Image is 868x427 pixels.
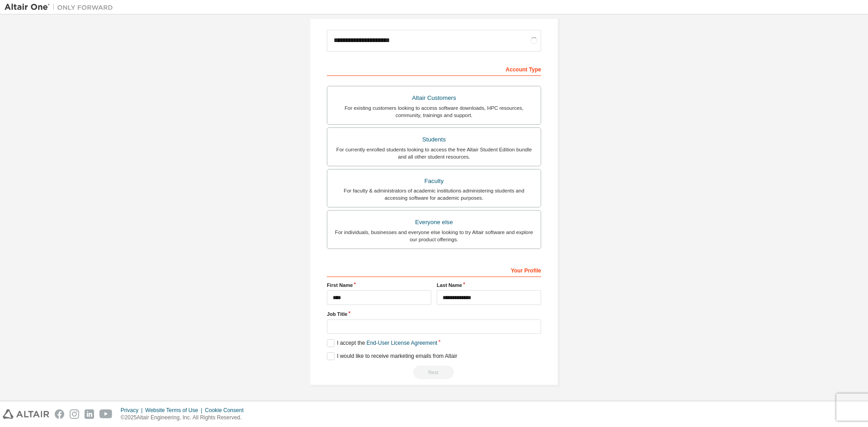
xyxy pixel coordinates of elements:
div: Website Terms of Use [145,407,205,414]
div: For faculty & administrators of academic institutions administering students and accessing softwa... [333,187,535,202]
p: © 2025 Altair Engineering, Inc. All Rights Reserved. [121,414,249,422]
div: For individuals, businesses and everyone else looking to try Altair software and explore our prod... [333,229,535,243]
img: altair_logo.svg [3,409,49,419]
div: Altair Customers [333,92,535,104]
div: Cookie Consent [205,407,249,414]
div: Everyone else [333,216,535,229]
img: linkedin.svg [85,409,94,419]
img: instagram.svg [70,409,79,419]
div: Account Type [327,61,541,76]
div: Please wait while checking email ... [327,366,541,379]
div: Students [333,133,535,146]
label: I accept the [327,339,437,347]
img: Altair One [5,3,118,12]
label: I would like to receive marketing emails from Altair [327,352,457,360]
img: facebook.svg [55,409,64,419]
label: Job Title [327,310,541,318]
div: For currently enrolled students looking to access the free Altair Student Edition bundle and all ... [333,146,535,160]
label: First Name [327,282,431,289]
img: youtube.svg [99,409,113,419]
div: Your Profile [327,263,541,277]
a: End-User License Agreement [367,340,438,346]
div: For existing customers looking to access software downloads, HPC resources, community, trainings ... [333,104,535,119]
div: Faculty [333,175,535,188]
label: Last Name [437,282,541,289]
div: Privacy [121,407,145,414]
